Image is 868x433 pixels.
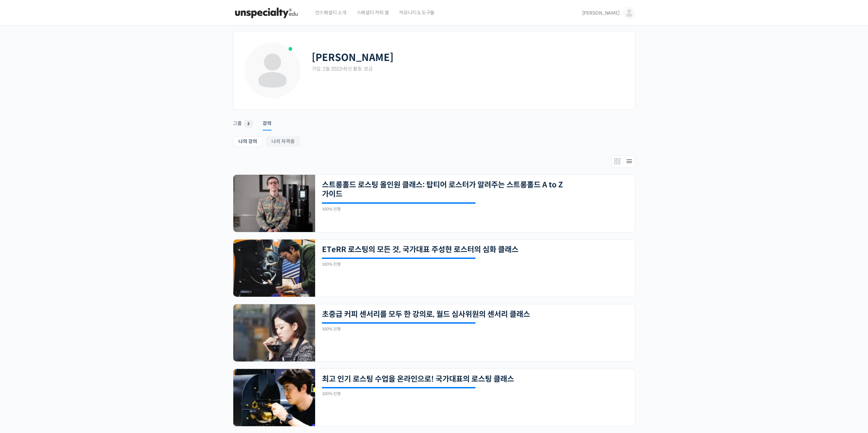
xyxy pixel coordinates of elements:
[322,374,567,384] a: 최고 인기 로스팅 수업을 온라인으로! 국가대표의 로스팅 클래스
[245,120,252,127] span: 3
[263,112,271,129] a: 강의
[322,262,475,266] div: 100% 진행
[322,310,567,319] a: 초중급 커피 센서리를 모두 한 강의로, 월드 심사위원의 센서리 클래스
[322,207,475,211] div: 100% 진행
[322,392,475,396] div: 100% 진행
[322,180,567,199] a: 스트롱홀드 로스팅 올인원 클래스: 탑티어 로스터가 알려주는 스트롱홀드 A to Z 가이드
[611,155,635,168] div: Members directory secondary navigation
[342,66,343,72] span: •
[233,120,242,130] div: 그룹
[312,52,394,64] h2: [PERSON_NAME]
[244,42,301,99] img: Profile photo of 김세훈
[582,10,620,16] span: [PERSON_NAME]
[322,327,475,331] div: 100% 진행
[312,66,625,72] div: 가입: 2월 2022 최신 활동: 방금
[263,120,271,130] div: 강의
[233,112,635,129] nav: Primary menu
[233,136,635,149] nav: Sub Menu
[233,136,263,147] a: 나의 강의
[322,245,567,254] a: ETeRR 로스팅의 모든 것, 국가대표 주성현 로스터의 심화 클래스
[266,136,300,147] a: 나의 자격증
[233,112,252,129] a: 그룹 3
